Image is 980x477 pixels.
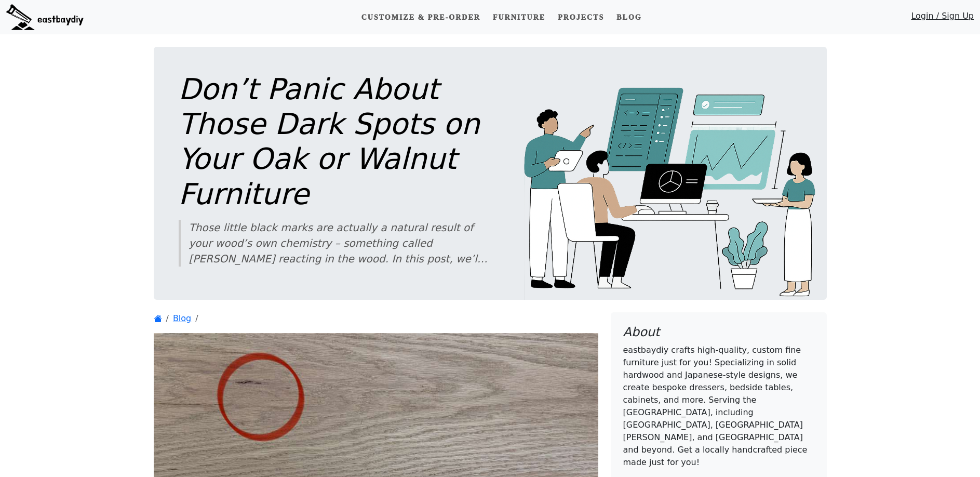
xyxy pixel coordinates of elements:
p: eastbaydiy crafts high-quality, custom fine furniture just for you! Specializing in solid hardwoo... [623,344,814,469]
h1: Don’t Panic About Those Dark Spots on Your Oak or Walnut Furniture [179,72,490,211]
div: Those little black marks are actually a natural result of your wood’s own chemistry – something c... [189,220,490,267]
a: Customize & Pre-order [357,8,485,27]
img: eastbaydiy [6,4,84,30]
a: Projects [554,8,608,27]
nav: breadcrumb [154,312,598,325]
a: Login / Sign Up [911,10,974,27]
a: Blog [173,313,191,323]
a: Furniture [489,8,549,27]
h4: About [623,325,814,340]
a: Blog [612,8,646,27]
